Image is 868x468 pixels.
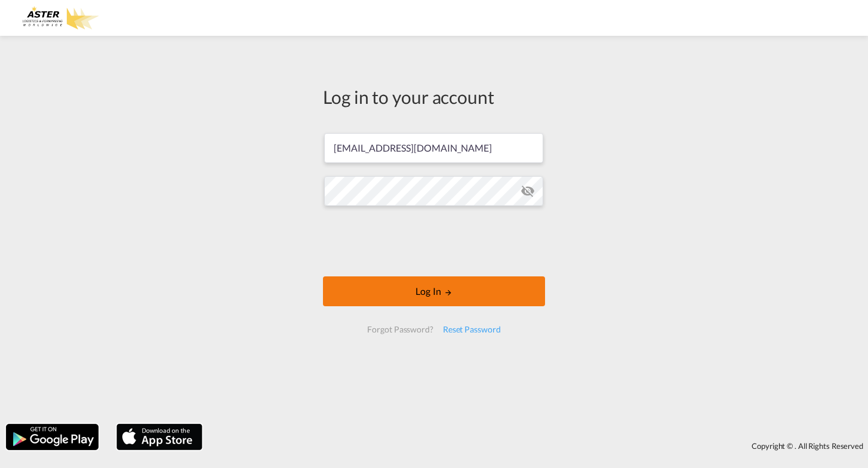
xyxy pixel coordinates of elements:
[323,84,545,109] div: Log in to your account
[438,319,506,340] div: Reset Password
[343,218,525,264] iframe: reCAPTCHA
[115,423,204,451] img: apple.png
[324,133,543,163] input: Enter email/phone number
[5,423,100,451] img: google.png
[323,276,545,306] button: LOGIN
[18,5,99,32] img: e3303e4028ba11efbf5f992c85cc34d8.png
[208,436,868,456] div: Copyright © . All Rights Reserved
[362,319,438,340] div: Forgot Password?
[521,184,535,198] md-icon: icon-eye-off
